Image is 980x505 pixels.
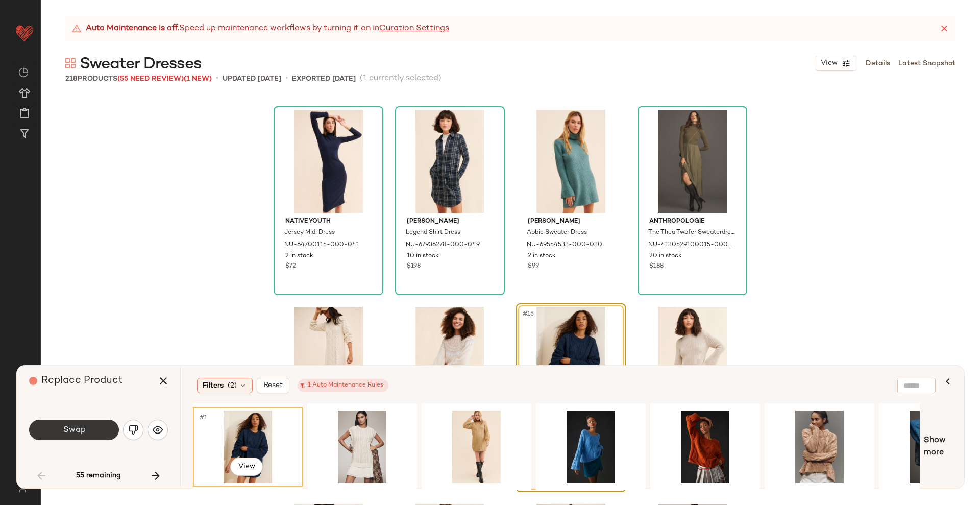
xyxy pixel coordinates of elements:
[80,54,201,75] span: Sweater Dresses
[815,56,857,71] button: View
[820,59,838,67] span: View
[284,228,335,237] span: Jersey Midi Dress
[866,58,890,69] a: Details
[216,73,218,85] span: •
[649,252,682,261] span: 20 in stock
[303,381,383,390] div: 1 Auto Maintenance Rules
[406,228,460,237] span: Legend Shirt Dress
[654,411,756,483] img: 4114640120036_080_b
[230,458,263,476] button: View
[117,75,184,83] span: (55 Need Review)
[29,420,119,440] button: Swap
[65,75,78,83] span: 218
[311,411,413,483] img: 4130972460107_011_b
[62,425,85,435] span: Swap
[522,309,536,319] span: #15
[379,22,449,35] a: Curation Settings
[399,307,501,410] img: 4130370670010_015_b4
[263,381,283,390] span: Reset
[527,241,602,250] span: NU-69554533-000-030
[648,241,734,250] span: NU-4130529100015-000-031
[277,110,380,213] img: 64700115_041_b3
[527,228,587,237] span: Abbie Sweater Dress
[277,307,380,410] img: 4130529100022_011_b
[285,73,288,85] span: •
[528,252,556,261] span: 2 in stock
[528,262,539,271] span: $99
[153,425,163,435] img: svg%3e
[360,73,442,85] span: (1 currently selected)
[924,435,952,459] span: Show more
[199,413,209,423] span: #1
[528,217,614,226] span: [PERSON_NAME]
[237,463,255,471] span: View
[128,425,138,435] img: svg%3e
[257,378,289,393] button: Reset
[641,110,744,213] img: 4130529100015_031_b
[14,22,35,43] img: heart_red.DM2ytmEG.svg
[184,75,212,83] span: (1 New)
[197,411,299,483] img: 94896487_040_b
[12,485,32,493] img: svg%3e
[285,252,313,261] span: 2 in stock
[71,22,449,35] div: Speed up maintenance workflows by turning it on in
[18,67,29,78] img: svg%3e
[285,262,296,271] span: $72
[425,411,528,483] img: 84961234_224_b
[203,380,224,391] span: Filters
[649,217,736,226] span: Anthropologie
[292,74,356,84] p: Exported [DATE]
[399,110,501,213] img: 67936278_049_b4
[520,307,622,410] img: 94896487_040_b
[406,241,480,250] span: NU-67936278-000-049
[898,58,955,69] a: Latest Snapshot
[76,471,121,480] span: 55 remaining
[649,262,664,271] span: $188
[285,217,372,226] span: Native Youth
[540,411,642,483] img: 4114640120036_040_b3
[407,217,493,226] span: [PERSON_NAME]
[407,252,439,261] span: 10 in stock
[65,58,76,68] img: svg%3e
[223,74,281,84] p: updated [DATE]
[228,380,237,391] span: (2)
[768,411,871,483] img: 4114610750003_085_b
[86,22,179,35] strong: Auto Maintenance is off.
[284,241,359,250] span: NU-64700115-000-041
[65,74,212,84] div: Products
[41,375,123,386] span: Replace Product
[641,307,744,410] img: 86249257_850_b
[648,228,734,237] span: The Thea Twofer Sweaterdress
[520,110,622,213] img: 69554533_030_b3
[407,262,421,271] span: $198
